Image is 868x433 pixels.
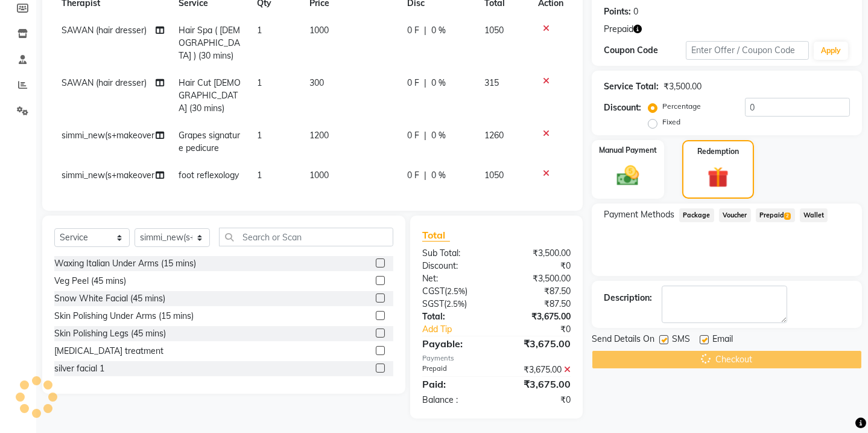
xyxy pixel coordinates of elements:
[679,208,714,222] span: Package
[633,5,638,18] div: 0
[496,247,580,260] div: ₹3,500.00
[424,24,426,37] span: |
[407,129,419,142] span: 0 F
[413,377,496,391] div: Paid:
[424,129,426,142] span: |
[496,260,580,272] div: ₹0
[413,260,496,272] div: Discount:
[422,286,445,297] span: CGST
[784,213,791,220] span: 2
[179,130,240,153] span: Grapes signature pedicure
[309,130,329,141] span: 1200
[712,333,733,348] span: Email
[697,146,739,157] label: Redemption
[496,336,580,351] div: ₹3,675.00
[604,208,674,221] span: Payment Methods
[257,25,262,36] span: 1
[54,362,104,375] div: silver facial 1
[413,364,496,376] div: Prepaid
[800,208,828,222] span: Wallet
[496,285,580,298] div: ₹87.50
[431,24,446,37] span: 0 %
[604,44,686,57] div: Coupon Code
[413,247,496,260] div: Sub Total:
[309,170,329,181] span: 1000
[592,333,654,348] span: Send Details On
[496,310,580,323] div: ₹3,675.00
[62,25,147,36] span: SAWAN (hair dresser)
[54,292,165,305] div: Snow White Facial (45 mins)
[309,77,324,88] span: 300
[446,299,464,309] span: 2.5%
[431,129,446,142] span: 0 %
[604,80,659,93] div: Service Total:
[484,77,499,88] span: 315
[413,394,496,406] div: Balance :
[219,228,393,246] input: Search or Scan
[662,117,680,127] label: Fixed
[599,145,657,156] label: Manual Payment
[62,170,154,181] span: simmi_new(s+makeover
[447,286,465,296] span: 2.5%
[424,169,426,182] span: |
[424,77,426,89] span: |
[179,77,241,114] span: Hair Cut [DEMOGRAPHIC_DATA] (30 mins)
[496,377,580,391] div: ₹3,675.00
[179,170,239,181] span: foot reflexology
[54,257,196,270] div: Waxing Italian Under Arms (15 mins)
[610,163,646,188] img: _cash.svg
[672,333,690,348] span: SMS
[179,25,240,61] span: Hair Spa ( [DEMOGRAPHIC_DATA] ) (30 mins)
[62,77,147,88] span: SAWAN (hair dresser)
[413,323,510,336] a: Add Tip
[496,298,580,310] div: ₹87.50
[496,364,580,376] div: ₹3,675.00
[604,5,631,18] div: Points:
[814,42,848,60] button: Apply
[662,101,701,112] label: Percentage
[54,345,163,358] div: [MEDICAL_DATA] treatment
[604,23,633,36] span: Prepaid
[309,25,329,36] span: 1000
[407,24,419,37] span: 0 F
[54,275,126,287] div: Veg Peel (45 mins)
[257,170,262,181] span: 1
[407,77,419,89] span: 0 F
[604,292,652,304] div: Description:
[422,298,444,309] span: SGST
[413,298,496,310] div: ( )
[701,164,735,190] img: _gift.svg
[431,169,446,182] span: 0 %
[413,272,496,285] div: Net:
[54,327,166,340] div: Skin Polishing Legs (45 mins)
[756,208,795,222] span: Prepaid
[431,77,446,89] span: 0 %
[484,130,504,141] span: 1260
[257,130,262,141] span: 1
[422,353,571,364] div: Payments
[257,77,262,88] span: 1
[413,285,496,298] div: ( )
[407,169,419,182] span: 0 F
[484,25,504,36] span: 1050
[664,80,702,93] div: ₹3,500.00
[413,310,496,323] div: Total:
[422,229,450,242] span: Total
[484,170,504,181] span: 1050
[496,394,580,406] div: ₹0
[413,336,496,351] div: Payable:
[510,323,580,336] div: ₹0
[686,41,809,60] input: Enter Offer / Coupon Code
[719,208,751,222] span: Voucher
[62,130,154,141] span: simmi_new(s+makeover
[496,272,580,285] div: ₹3,500.00
[54,310,194,322] div: Skin Polishing Under Arms (15 mins)
[604,101,641,114] div: Discount:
